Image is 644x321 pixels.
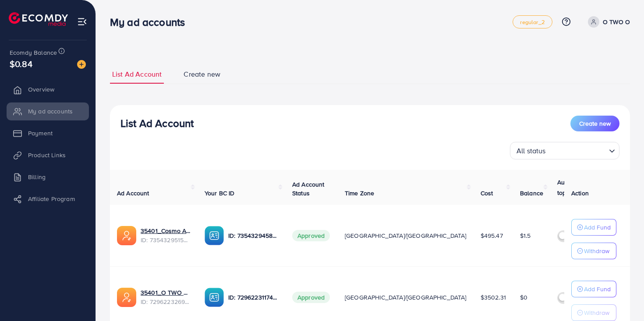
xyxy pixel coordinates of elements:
[141,226,191,244] div: <span class='underline'>35401_Cosmo Arabia_1712313295997</span></br>7354329515798675472
[571,304,616,321] button: Withdraw
[345,293,467,302] span: [GEOGRAPHIC_DATA]/[GEOGRAPHIC_DATA]
[228,230,278,241] p: ID: 7354329458649743361
[205,226,224,245] img: ic-ba-acc.ded83a64.svg
[603,17,630,27] p: O TWO O
[570,116,619,131] button: Create new
[205,288,224,307] img: ic-ba-acc.ded83a64.svg
[10,48,57,57] span: Ecomdy Balance
[584,222,611,233] p: Add Fund
[110,16,192,28] h3: My ad accounts
[9,12,68,26] img: logo
[345,189,374,198] span: Time Zone
[557,177,583,198] p: Auto top-up
[520,189,543,198] span: Balance
[112,69,162,79] span: List Ad Account
[184,69,220,79] span: Create new
[141,236,191,244] span: ID: 7354329515798675472
[292,292,330,303] span: Approved
[120,117,194,130] h3: List Ad Account
[141,226,191,235] a: 35401_Cosmo Arabia_1712313295997
[117,226,136,245] img: ic-ads-acc.e4c84228.svg
[584,284,611,294] p: Add Fund
[481,293,506,302] span: $3502.31
[579,119,611,128] span: Create new
[117,288,136,307] img: ic-ads-acc.e4c84228.svg
[481,189,493,198] span: Cost
[510,142,619,159] div: Search for option
[571,219,616,236] button: Add Fund
[345,231,467,240] span: [GEOGRAPHIC_DATA]/[GEOGRAPHIC_DATA]
[141,297,191,306] span: ID: 7296223269223563266
[520,231,531,240] span: $1.5
[520,19,545,25] span: regular_2
[292,230,330,241] span: Approved
[571,243,616,259] button: Withdraw
[292,180,325,198] span: Ad Account Status
[77,17,87,27] img: menu
[571,281,616,297] button: Add Fund
[515,145,548,157] span: All status
[117,189,149,198] span: Ad Account
[571,189,589,198] span: Action
[584,16,630,28] a: O TWO O
[548,143,605,157] input: Search for option
[228,292,278,303] p: ID: 7296223117452771329
[141,288,191,306] div: <span class='underline'>35401_O TWO O GULF_1698784397995</span></br>7296223269223563266
[205,189,235,198] span: Your BC ID
[77,60,86,69] img: image
[584,307,609,318] p: Withdraw
[141,288,191,297] a: 35401_O TWO O GULF_1698784397995
[481,231,503,240] span: $495.47
[10,57,32,70] span: $0.84
[584,246,609,256] p: Withdraw
[520,293,527,302] span: $0
[513,15,552,28] a: regular_2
